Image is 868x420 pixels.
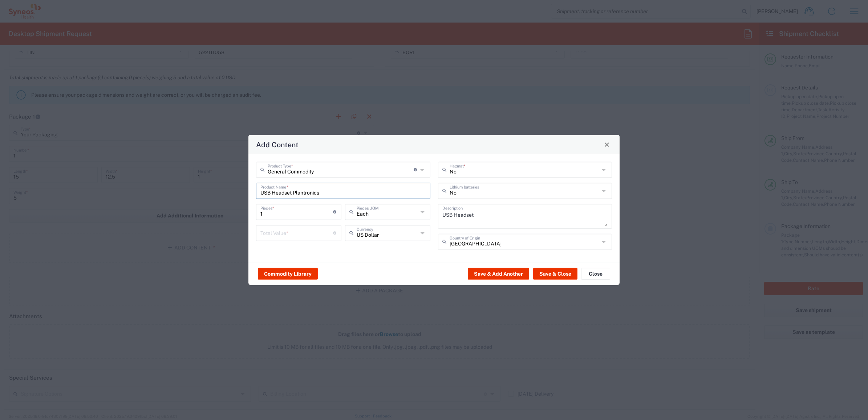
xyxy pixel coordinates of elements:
[581,268,610,280] button: Close
[256,139,299,150] h4: Add Content
[258,268,318,280] button: Commodity Library
[533,268,577,280] button: Save & Close
[468,268,529,280] button: Save & Add Another
[602,139,612,149] button: Close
